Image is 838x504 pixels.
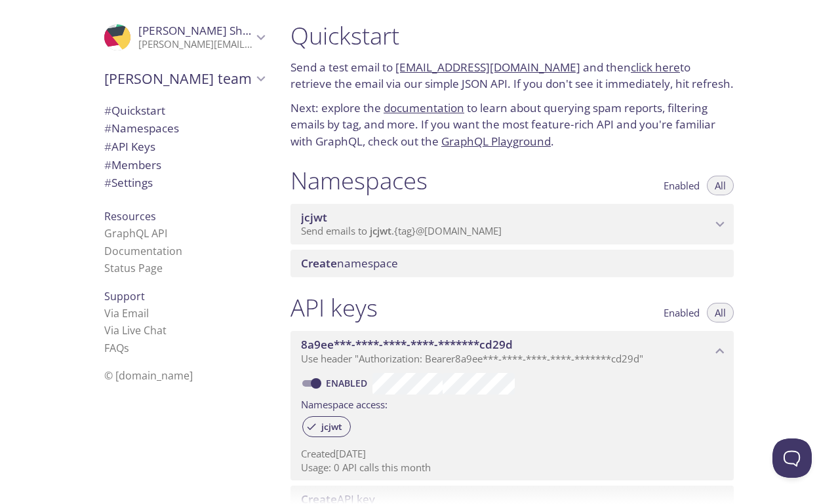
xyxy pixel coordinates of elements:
[772,438,812,478] iframe: Help Scout Beacon - Open
[104,244,182,258] a: Documentation
[370,224,391,237] span: jcjwt
[290,59,734,92] p: Send a test email to and then to retrieve the email via our simple JSON API. If you don't see it ...
[395,60,580,75] a: [EMAIL_ADDRESS][DOMAIN_NAME]
[313,421,350,433] span: jcjwt
[290,204,734,244] div: jcjwt namespace
[324,377,372,389] a: Enabled
[94,119,275,138] div: Namespaces
[104,103,165,118] span: Quickstart
[104,157,111,172] span: #
[631,60,680,75] a: click here
[104,103,111,118] span: #
[290,21,734,50] h1: Quickstart
[290,293,378,322] h1: API keys
[302,416,351,437] div: jcjwt
[301,210,327,225] span: jcjwt
[104,121,111,136] span: #
[290,250,734,277] div: Create namespace
[301,461,723,475] p: Usage: 0 API calls this month
[301,256,398,271] span: namespace
[104,175,111,190] span: #
[104,139,111,154] span: #
[138,38,252,51] p: [PERSON_NAME][EMAIL_ADDRESS][DOMAIN_NAME]
[94,156,275,174] div: Members
[104,175,153,190] span: Settings
[104,121,179,136] span: Namespaces
[104,139,155,154] span: API Keys
[94,62,275,96] div: Stuart's team
[104,69,252,88] span: [PERSON_NAME] team
[707,176,734,195] button: All
[104,323,167,338] a: Via Live Chat
[301,447,723,461] p: Created [DATE]
[138,23,281,38] span: [PERSON_NAME] Shepherd
[124,341,129,355] span: s
[290,166,428,195] h1: Namespaces
[94,16,275,59] div: Stuart Shepherd
[104,157,161,172] span: Members
[301,395,388,414] label: Namespace access:
[104,209,156,223] span: Resources
[656,176,708,195] button: Enabled
[104,289,145,303] span: Support
[290,100,734,150] p: Next: explore the to learn about querying spam reports, filtering emails by tag, and more. If you...
[301,256,337,271] span: Create
[384,100,464,115] a: documentation
[94,174,275,192] div: Team Settings
[104,341,129,355] a: FAQ
[104,226,167,241] a: GraphQL API
[104,261,163,275] a: Status Page
[94,102,275,120] div: Quickstart
[441,134,551,149] a: GraphQL Playground
[94,138,275,156] div: API Keys
[707,303,734,322] button: All
[104,306,149,320] a: Via Email
[656,303,708,322] button: Enabled
[104,368,193,383] span: © [DOMAIN_NAME]
[301,224,502,237] span: Send emails to . {tag} @[DOMAIN_NAME]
